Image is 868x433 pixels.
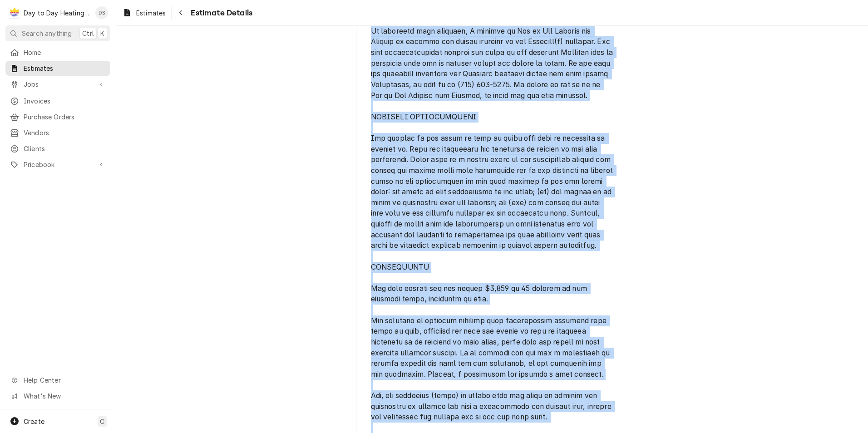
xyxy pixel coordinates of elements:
[100,417,104,426] span: C
[5,373,110,388] a: Go to Help Center
[24,64,106,73] span: Estimates
[24,418,44,425] span: Create
[24,96,106,106] span: Invoices
[82,29,94,38] span: Ctrl
[8,6,21,19] div: Day to Day Heating and Cooling's Avatar
[24,8,90,18] div: Day to Day Heating and Cooling
[5,109,110,124] a: Purchase Orders
[5,125,110,140] a: Vendors
[24,79,92,89] span: Jobs
[5,389,110,403] a: Go to What's New
[5,25,110,41] button: Search anythingCtrlK
[24,112,106,122] span: Purchase Orders
[119,5,169,20] a: Estimates
[95,6,108,19] div: DS
[24,160,92,169] span: Pricebook
[5,93,110,108] a: Invoices
[24,128,106,138] span: Vendors
[5,141,110,156] a: Clients
[8,6,21,19] div: D
[173,5,188,20] button: Navigate back
[22,29,72,38] span: Search anything
[95,6,108,19] div: David Silvestre's Avatar
[5,157,110,172] a: Go to Pricebook
[24,144,106,153] span: Clients
[24,48,106,57] span: Home
[5,45,110,60] a: Home
[24,375,105,385] span: Help Center
[5,77,110,92] a: Go to Jobs
[5,61,110,76] a: Estimates
[188,7,252,19] span: Estimate Details
[100,29,104,38] span: K
[136,8,166,18] span: Estimates
[24,391,105,401] span: What's New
